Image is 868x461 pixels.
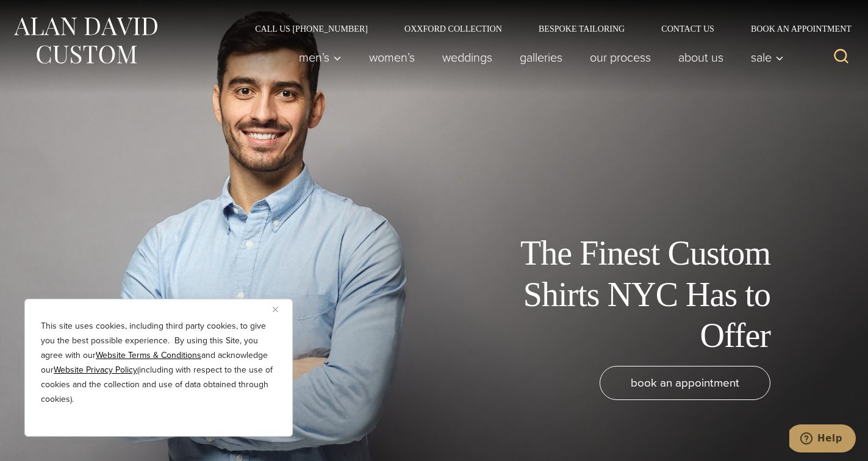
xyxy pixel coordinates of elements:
a: Our Process [576,45,665,70]
a: Website Terms & Conditions [96,349,201,362]
a: Book an Appointment [733,24,856,33]
span: book an appointment [631,374,739,391]
nav: Primary Navigation [285,45,791,70]
a: About Us [665,45,737,70]
iframe: Opens a widget where you can chat to one of our agents [789,424,856,455]
a: book an appointment [600,366,770,400]
a: Bespoke Tailoring [520,24,643,33]
p: This site uses cookies, including third party cookies, to give you the best possible experience. ... [41,319,276,407]
button: Child menu of Men’s [285,45,356,70]
h1: The Finest Custom Shirts NYC Has to Offer [496,233,770,356]
button: View Search Form [827,43,856,72]
a: weddings [429,45,506,70]
a: Contact Us [643,24,733,33]
button: Close [273,302,287,316]
a: Call Us [PHONE_NUMBER] [237,24,386,33]
button: Sale sub menu toggle [737,45,791,70]
a: Galleries [506,45,576,70]
img: Close [273,307,278,312]
nav: Secondary Navigation [237,24,856,33]
img: Alan David Custom [12,13,159,68]
a: Women’s [356,45,429,70]
a: Oxxford Collection [386,24,520,33]
a: Website Privacy Policy [54,363,137,376]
